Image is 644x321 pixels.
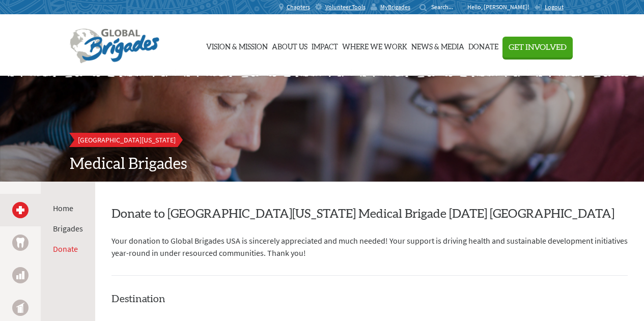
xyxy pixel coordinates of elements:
span: Logout [545,3,564,11]
a: About Us [272,20,307,71]
li: Home [53,202,83,214]
a: Where We Work [342,20,407,71]
span: Chapters [287,3,310,11]
a: Dental [12,235,29,251]
a: Donate [53,244,78,254]
a: Impact [312,20,338,71]
span: MyBrigades [380,3,410,11]
a: [GEOGRAPHIC_DATA][US_STATE] [70,133,184,147]
span: [GEOGRAPHIC_DATA][US_STATE] [78,135,176,144]
img: Public Health [16,303,24,313]
span: Volunteer Tools [325,3,366,11]
li: Brigades [53,222,83,235]
button: Get Involved [502,37,573,57]
a: Logout [534,3,564,11]
p: Hello, [PERSON_NAME]! [467,3,534,11]
a: Home [53,203,73,213]
h4: Destination [111,292,628,306]
a: Vision & Mission [206,20,268,71]
span: Get Involved [509,43,567,51]
a: Medical [12,202,29,218]
h2: Donate to [GEOGRAPHIC_DATA][US_STATE] Medical Brigade [DATE] [GEOGRAPHIC_DATA] [111,206,628,222]
a: Brigades [53,223,83,234]
img: Business [16,271,24,279]
img: Medical [16,206,24,214]
img: Global Brigades Logo [70,28,159,64]
p: Your donation to Global Brigades USA is sincerely appreciated and much needed! Your support is dr... [111,235,628,259]
h2: Medical Brigades [70,155,575,173]
input: Search... [431,3,460,11]
img: Dental [16,238,24,247]
a: Business [12,267,29,283]
a: Public Health [12,300,29,316]
a: Donate [468,20,498,71]
li: Donate [53,243,83,255]
a: News & Media [411,20,464,71]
